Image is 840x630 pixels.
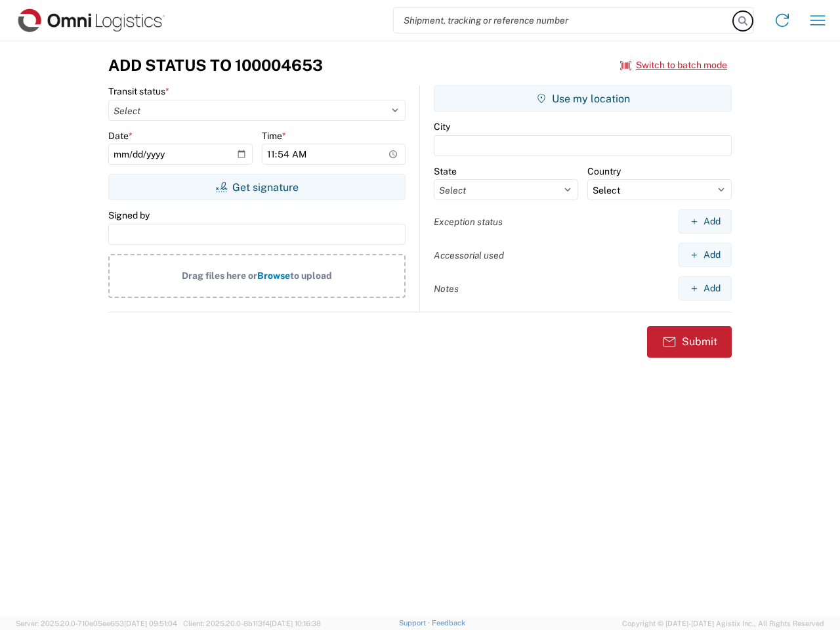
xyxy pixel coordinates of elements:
[290,270,332,281] span: to upload
[270,619,321,627] span: [DATE] 10:16:38
[434,283,459,295] label: Notes
[434,249,504,261] label: Accessorial used
[434,165,457,177] label: State
[679,276,732,301] button: Add
[679,209,732,234] button: Add
[108,209,150,221] label: Signed by
[16,619,177,627] span: Server: 2025.20.0-710e05ee653
[679,243,732,267] button: Add
[622,618,824,629] span: Copyright © [DATE]-[DATE] Agistix Inc., All Rights Reserved
[108,130,133,142] label: Date
[394,8,734,33] input: Shipment, tracking or reference number
[108,56,323,75] h3: Add Status to 100004653
[620,54,727,76] button: Switch to batch mode
[108,85,169,97] label: Transit status
[434,216,503,228] label: Exception status
[432,619,465,627] a: Feedback
[434,121,450,133] label: City
[183,619,321,627] span: Client: 2025.20.0-8b113f4
[399,619,432,627] a: Support
[108,174,406,200] button: Get signature
[257,270,290,281] span: Browse
[124,619,177,627] span: [DATE] 09:51:04
[587,165,621,177] label: Country
[434,85,732,112] button: Use my location
[647,326,732,358] button: Submit
[262,130,286,142] label: Time
[182,270,257,281] span: Drag files here or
